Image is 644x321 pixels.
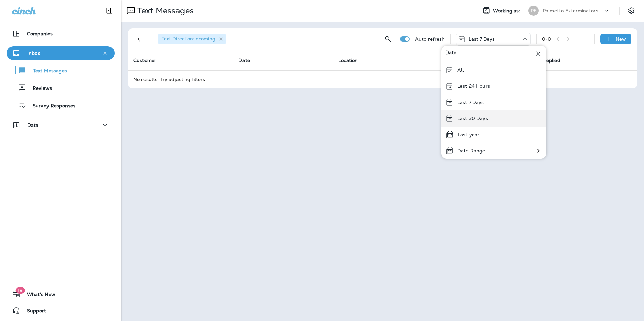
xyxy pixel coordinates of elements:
button: 19What's New [7,288,115,301]
p: All [457,67,464,73]
p: Last 24 Hours [457,83,490,89]
div: Text Direction:Incoming [158,34,226,44]
p: Companies [27,31,53,36]
p: Text Messages [26,68,67,74]
p: Data [27,122,39,128]
button: Collapse Sidebar [100,4,119,17]
button: Settings [625,5,637,17]
p: Last 7 Days [457,100,484,105]
button: Search Messages [381,32,395,46]
span: Date [445,50,457,58]
p: Text Messages [135,6,194,16]
span: Working as: [493,8,522,14]
p: Reviews [26,85,52,92]
p: Last year [458,132,479,137]
span: Date [238,57,250,63]
div: 0 - 0 [542,36,551,42]
span: What's New [20,292,55,300]
p: Last 30 Days [457,116,488,121]
p: Date Range [457,148,485,153]
span: Replied [543,57,560,63]
span: Message [440,57,461,63]
td: No results. Try adjusting filters [128,70,637,88]
p: Survey Responses [26,103,75,109]
div: PE [528,6,539,16]
button: Data [7,118,115,132]
p: New [616,36,626,42]
span: Location [338,57,358,63]
p: Palmetto Exterminators LLC [543,8,603,13]
button: Text Messages [7,63,115,77]
span: Text Direction : Incoming [162,36,215,42]
span: Customer [133,57,156,63]
p: Auto refresh [415,36,445,42]
span: 19 [15,287,25,294]
button: Inbox [7,46,115,60]
button: Survey Responses [7,98,115,112]
button: Support [7,304,115,317]
button: Reviews [7,81,115,95]
span: Support [20,308,46,316]
p: Last 7 Days [469,36,495,42]
button: Companies [7,27,115,40]
button: Filters [133,32,147,46]
p: Inbox [27,50,40,56]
